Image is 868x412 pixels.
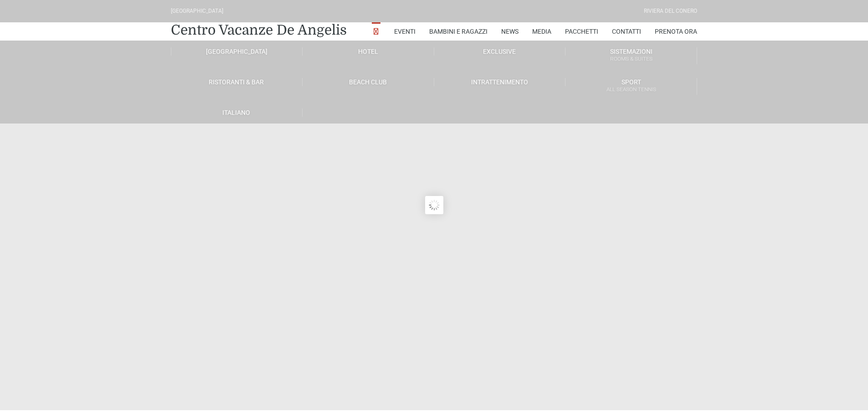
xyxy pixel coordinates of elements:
a: Hotel [303,47,434,56]
a: Prenota Ora [655,22,697,41]
small: Rooms & Suites [565,55,697,63]
a: Media [532,22,551,41]
a: Eventi [394,22,416,41]
a: Pacchetti [565,22,598,41]
a: Bambini e Ragazzi [429,22,488,41]
a: Beach Club [303,78,434,86]
a: SistemazioniRooms & Suites [565,47,697,64]
a: Contatti [612,22,641,41]
a: Intrattenimento [434,78,566,86]
span: Italiano [222,109,250,116]
a: News [501,22,519,41]
a: [GEOGRAPHIC_DATA] [171,47,303,56]
div: [GEOGRAPHIC_DATA] [171,7,223,15]
div: Riviera Del Conero [644,7,697,15]
a: Exclusive [434,47,566,56]
a: Ristoranti & Bar [171,78,303,86]
small: All Season Tennis [565,85,697,94]
a: Centro Vacanze De Angelis [171,21,347,39]
a: Italiano [171,108,303,117]
a: SportAll Season Tennis [565,78,697,95]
